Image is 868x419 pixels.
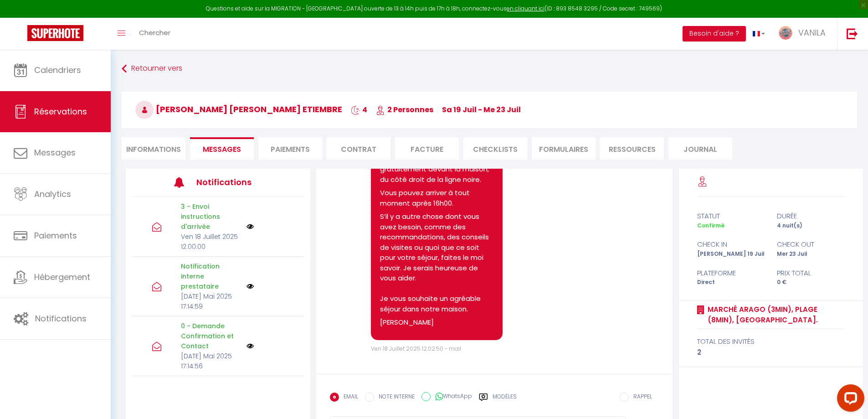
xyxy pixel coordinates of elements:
h3: Notifications [196,172,268,192]
img: NO IMAGE [247,342,254,350]
p: Vous pouvez vous stationner gratuitement devant la maison, du côté droit de la ligne noire. [380,154,493,185]
p: S’il y a autre chose dont vous avez besoin, comme des recommandations, des conseils de visites ou... [380,212,493,314]
label: WhatsApp [431,392,472,402]
img: NO IMAGE [247,283,254,290]
div: Direct [691,278,771,287]
span: Analytics [34,188,71,200]
div: statut [691,211,771,222]
div: Mer 23 Juil [771,250,851,259]
p: 0 - Demande Confirmation et Contact [181,321,241,351]
span: Calendriers [34,64,81,76]
div: 2 [697,347,845,358]
span: 4 [351,104,367,115]
div: durée [771,211,851,222]
img: ... [779,26,792,40]
label: EMAIL [339,393,358,403]
li: FORMULAIRES [532,137,596,160]
img: NO IMAGE [247,223,254,230]
p: [DATE] Mai 2025 17:14:59 [181,291,241,311]
li: CHECKLISTS [463,137,527,160]
li: Informations [122,137,185,160]
span: Paiements [34,230,77,241]
iframe: LiveChat chat widget [830,381,868,419]
span: [PERSON_NAME] [PERSON_NAME] ETIEMBRE [135,103,342,115]
span: Messages [34,147,76,158]
span: Chercher [139,28,170,37]
li: Contrat [327,137,390,160]
span: VANILA [798,27,826,38]
div: 4 nuit(s) [771,222,851,230]
span: Notifications [35,313,87,324]
p: Notification interne prestataire [181,261,241,291]
button: Besoin d'aide ? [683,26,746,41]
label: Modèles [493,393,517,409]
span: Messages [203,144,241,155]
div: [PERSON_NAME] 19 Juil [691,250,771,259]
img: Super Booking [27,25,83,41]
div: check in [691,239,771,250]
a: Marché Arago (3min), plage (8min), [GEOGRAPHIC_DATA]. [704,304,845,326]
span: Confirmé [697,222,724,229]
li: Paiements [258,137,322,160]
a: Retourner vers [122,61,857,77]
div: total des invités [697,336,845,347]
span: 2 Personnes [376,104,433,115]
div: 0 € [771,278,851,287]
p: 3 - Envoi instructions d'arrivée [181,202,241,232]
p: [DATE] Mai 2025 17:14:56 [181,351,241,371]
a: Chercher [132,18,177,50]
span: Ven 18 Juillet 2025 12:02:50 - mail [371,345,461,352]
div: Prix total [771,268,851,279]
div: Plateforme [691,268,771,279]
label: RAPPEL [629,393,652,403]
p: [PERSON_NAME] [380,317,493,328]
span: sa 19 Juil - me 23 Juil [442,104,521,115]
li: Ressources [600,137,664,160]
a: ... VANILA [772,18,837,50]
p: Vous pouvez arriver à tout moment après 16h00. [380,188,493,208]
p: Ven 18 Juillet 2025 12:00:00 [181,232,241,252]
img: logout [847,28,858,39]
a: en cliquant ici [507,5,544,12]
label: NOTE INTERNE [374,393,415,403]
span: Hébergement [34,271,90,283]
span: Réservations [34,106,87,117]
div: check out [771,239,851,250]
li: Journal [668,137,732,160]
li: Facture [395,137,459,160]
